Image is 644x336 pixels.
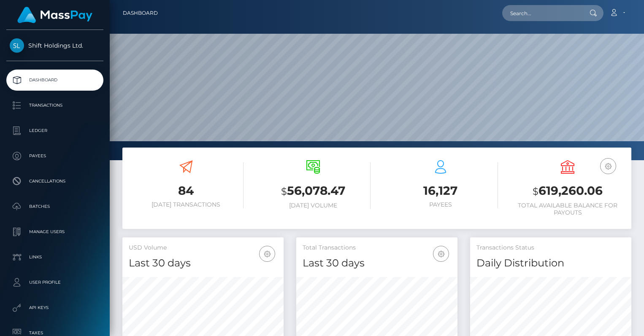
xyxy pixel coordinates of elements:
p: Ledger [10,124,100,137]
h3: 84 [129,183,244,199]
img: Shift Holdings Ltd. [10,38,24,53]
small: $ [533,185,538,197]
p: Dashboard [10,74,100,86]
a: Payees [6,145,103,167]
h3: 619,260.06 [511,183,625,200]
a: Manage Users [6,221,103,242]
img: MassPay Logo [17,7,92,23]
h6: Total Available Balance for Payouts [511,202,625,216]
p: Manage Users [10,226,100,238]
a: User Profile [6,272,103,293]
small: $ [281,185,287,197]
h5: Transactions Status [476,244,625,252]
p: User Profile [10,276,100,289]
p: API Keys [10,301,100,314]
h5: Total Transactions [303,244,451,252]
a: Cancellations [6,171,103,192]
input: Search... [502,5,582,21]
h3: 16,127 [383,183,498,199]
h5: USD Volume [129,244,277,252]
h6: [DATE] Volume [256,202,371,209]
h3: 56,078.47 [256,183,371,200]
a: Batches [6,196,103,217]
a: Ledger [6,120,103,141]
h6: [DATE] Transactions [129,201,244,208]
p: Cancellations [10,175,100,188]
h4: Last 30 days [129,256,277,271]
a: Links [6,247,103,268]
span: Shift Holdings Ltd. [6,42,103,49]
h4: Daily Distribution [476,256,625,271]
a: Dashboard [6,70,103,91]
a: Dashboard [123,4,158,22]
p: Batches [10,200,100,213]
h4: Last 30 days [303,256,451,271]
p: Payees [10,150,100,162]
p: Links [10,251,100,263]
a: Transactions [6,95,103,116]
h6: Payees [383,201,498,208]
a: API Keys [6,297,103,318]
p: Transactions [10,99,100,112]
